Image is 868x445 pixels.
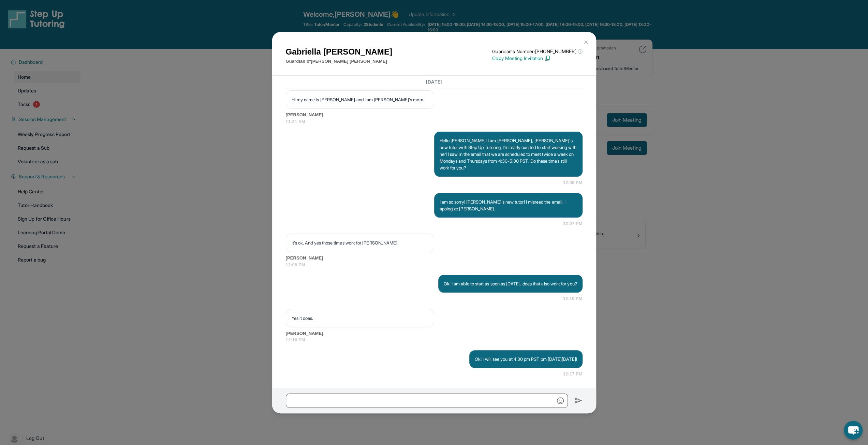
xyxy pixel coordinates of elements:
span: 12:17 PM [563,371,583,377]
p: Hello [PERSON_NAME]! I am [PERSON_NAME], [PERSON_NAME]'s new tutor with Step Up Tutoring. I'm rea... [440,137,577,171]
span: 12:07 PM [563,220,583,227]
h3: [DATE] [286,78,583,85]
span: 12:05 PM [563,179,583,186]
p: Ok! I am able to start as soon as [DATE], does that also work for you? [444,280,577,287]
p: Guardian's Number: [PHONE_NUMBER] [492,48,582,55]
button: chat-button [844,421,863,440]
img: Emoji [557,397,564,404]
p: I am so sorry! [PERSON_NAME]'s new tutor! I misread the email, I apologize [PERSON_NAME]. [440,198,577,212]
p: Guardian of [PERSON_NAME] [PERSON_NAME] [286,58,392,65]
span: 12:16 PM [286,337,583,343]
img: Send icon [575,397,583,405]
span: [PERSON_NAME] [286,255,583,262]
p: Yes it does. [292,315,428,322]
p: Ok! I will see you at 4:30 pm PST pm [DATE][DATE]! [475,356,577,362]
span: ⓘ [577,48,582,55]
p: Hi my name is [PERSON_NAME] and I am [PERSON_NAME]'s mom. [292,96,428,103]
h1: Gabriella [PERSON_NAME] [286,46,392,58]
img: Copy Icon [544,55,550,61]
span: 12:10 PM [563,295,583,302]
span: 11:21 AM [286,118,583,125]
span: [PERSON_NAME] [286,330,583,337]
span: 12:08 PM [286,262,583,268]
img: Close Icon [583,40,589,45]
span: [PERSON_NAME] [286,112,583,118]
p: It's ok. And yes those times work for [PERSON_NAME]. [292,239,428,246]
p: Copy Meeting Invitation [492,55,582,62]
